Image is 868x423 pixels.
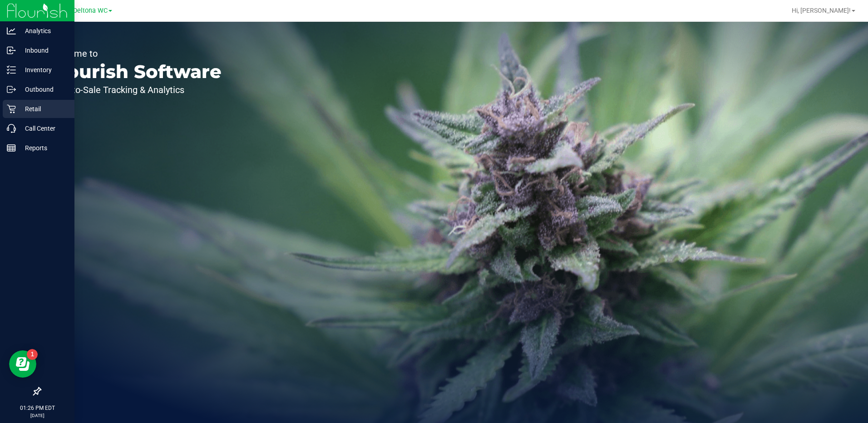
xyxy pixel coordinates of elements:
[16,25,70,36] p: Analytics
[7,65,16,74] inline-svg: Inventory
[7,46,16,55] inline-svg: Inbound
[792,7,851,14] span: Hi, [PERSON_NAME]!
[9,350,36,378] iframe: Resource center
[49,85,222,94] p: Seed-to-Sale Tracking & Analytics
[7,124,16,133] inline-svg: Call Center
[16,84,70,95] p: Outbound
[27,349,38,360] iframe: Resource center unread badge
[7,104,16,113] inline-svg: Retail
[16,64,70,75] p: Inventory
[7,143,16,152] inline-svg: Reports
[49,49,222,58] p: Welcome to
[7,26,16,35] inline-svg: Analytics
[73,7,108,15] span: Deltona WC
[4,404,70,412] p: 01:26 PM EDT
[16,103,70,114] p: Retail
[16,143,70,153] p: Reports
[7,85,16,94] inline-svg: Outbound
[16,45,70,56] p: Inbound
[4,412,70,419] p: [DATE]
[49,63,222,81] p: Flourish Software
[16,123,70,134] p: Call Center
